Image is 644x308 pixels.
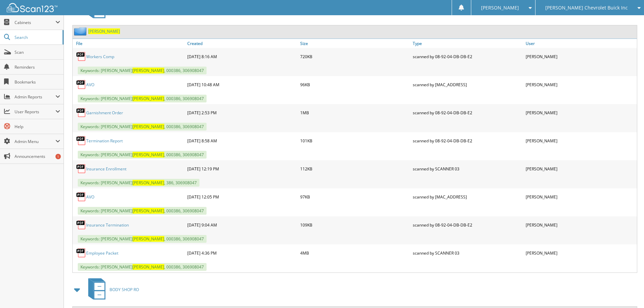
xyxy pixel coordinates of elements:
div: [PERSON_NAME] [524,50,637,63]
div: [PERSON_NAME] [524,134,637,147]
div: [PERSON_NAME] [524,218,637,232]
div: 96KB [299,78,411,91]
div: [DATE] 8:58 AM [186,134,299,147]
span: [PERSON_NAME] Chevrolet Buick Inc [545,6,628,10]
span: [PERSON_NAME] [133,96,164,101]
div: [PERSON_NAME] [524,78,637,91]
span: Reminders [15,64,60,70]
span: Scan [15,49,60,55]
div: [PERSON_NAME] [524,246,637,260]
img: PDF.png [76,108,86,118]
a: BODY SHOP RO [84,276,139,303]
span: [PERSON_NAME] [481,6,519,10]
span: [PERSON_NAME] [133,124,164,129]
img: PDF.png [76,51,86,62]
div: [DATE] 9:04 AM [186,218,299,232]
span: [PERSON_NAME] [133,208,164,214]
div: scanned by SCANNER 03 [411,246,524,260]
a: Employee Packet [86,250,118,256]
div: scanned by [MAC_ADDRESS] [411,78,524,91]
img: PDF.png [76,164,86,174]
div: scanned by 08-92-04-DB-DB-E2 [411,106,524,119]
a: File [73,39,186,48]
img: PDF.png [76,220,86,230]
div: scanned by SCANNER 03 [411,162,524,175]
a: User [524,39,637,48]
img: scan123-logo-white.svg [7,3,57,12]
span: Search [15,34,59,40]
div: 101KB [299,134,411,147]
div: [DATE] 8:16 AM [186,50,299,63]
span: Announcements [15,153,60,159]
span: Keywords: [PERSON_NAME] , 000386, 306908047 [78,263,207,271]
div: 1 [55,154,61,159]
a: AVO [86,82,94,88]
iframe: Chat Widget [610,276,644,308]
span: Keywords: [PERSON_NAME] , 000386, 306908047 [78,67,207,74]
a: Insurance Termination [86,222,129,228]
span: Keywords: [PERSON_NAME] , 000386, 306908047 [78,207,207,215]
div: [DATE] 10:48 AM [186,78,299,91]
div: [DATE] 4:36 PM [186,246,299,260]
div: scanned by 08-92-04-DB-DB-E2 [411,134,524,147]
span: [PERSON_NAME] [133,264,164,270]
span: Keywords: [PERSON_NAME] , 000386, 306908047 [78,235,207,243]
span: Admin Reports [15,94,55,100]
div: 720KB [299,50,411,63]
a: AVO [86,194,94,200]
img: PDF.png [76,248,86,258]
div: [DATE] 12:19 PM [186,162,299,175]
span: Admin Menu [15,139,55,144]
a: Workers Comp [86,54,114,60]
span: Cabinets [15,20,55,25]
div: 1MB [299,106,411,119]
span: BODY SHOP RO [110,287,139,292]
div: scanned by 08-92-04-DB-DB-E2 [411,50,524,63]
a: [PERSON_NAME] [88,28,120,34]
span: Keywords: [PERSON_NAME] , 000386, 306908047 [78,123,207,131]
span: Keywords: [PERSON_NAME] , 000386, 306908047 [78,95,207,102]
div: 4MB [299,246,411,260]
span: [PERSON_NAME] [133,180,164,186]
span: [PERSON_NAME] [133,68,164,73]
div: [DATE] 12:05 PM [186,190,299,204]
span: Keywords: [PERSON_NAME] , 000386, 306908047 [78,151,207,159]
span: Bookmarks [15,79,60,85]
div: scanned by 08-92-04-DB-DB-E2 [411,218,524,232]
div: 109KB [299,218,411,232]
span: [PERSON_NAME] [133,236,164,242]
div: [PERSON_NAME] [524,190,637,204]
div: 97KB [299,190,411,204]
a: Garnishment Order [86,110,123,116]
span: [PERSON_NAME] [133,152,164,158]
div: [PERSON_NAME] [524,106,637,119]
img: PDF.png [76,136,86,146]
a: Size [299,39,411,48]
div: [DATE] 2:53 PM [186,106,299,119]
div: scanned by [MAC_ADDRESS] [411,190,524,204]
span: Help [15,124,60,129]
img: PDF.png [76,192,86,202]
a: Created [186,39,299,48]
div: 112KB [299,162,411,175]
span: User Reports [15,109,55,115]
img: PDF.png [76,79,86,90]
a: Insurance Enrollment [86,166,126,172]
img: folder2.png [74,27,88,35]
span: Keywords: [PERSON_NAME] , 386, 306908047 [78,179,199,187]
a: Type [411,39,524,48]
a: Termination Report [86,138,123,144]
div: [PERSON_NAME] [524,162,637,175]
